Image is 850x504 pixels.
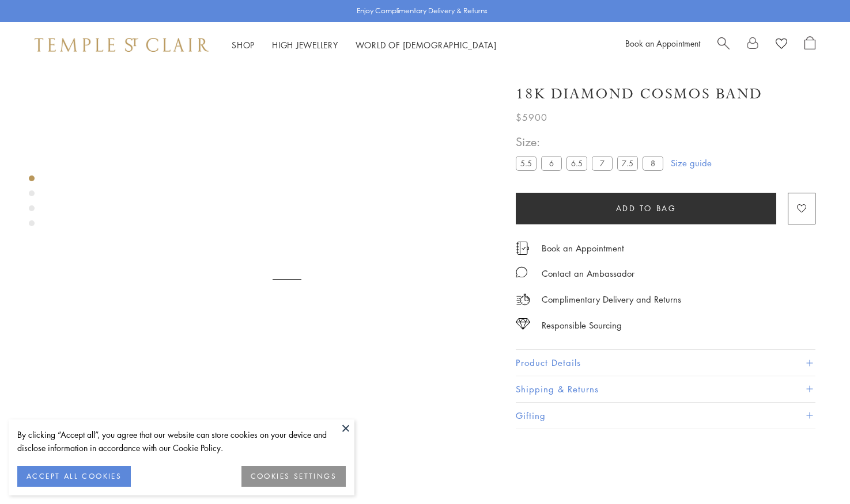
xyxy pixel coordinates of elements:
[516,193,776,224] button: Add to bag
[516,242,530,255] img: icon_appointment.svg
[516,156,537,170] label: 5.5
[776,36,787,54] a: View Wishlist
[616,202,677,215] span: Add to bag
[592,156,613,170] label: 7
[671,157,712,169] a: Size guide
[542,292,681,307] p: Complimentary Delivery and Returns
[566,156,587,170] label: 6.5
[357,5,488,17] p: Enjoy Complimentary Delivery & Returns
[35,38,209,52] img: Temple St. Clair
[516,350,815,376] button: Product Details
[516,132,668,151] span: Size:
[717,36,730,54] a: Search
[29,173,35,235] div: Product gallery navigation
[272,39,338,51] a: High JewelleryHigh Jewellery
[232,39,255,51] a: ShopShop
[541,156,562,170] label: 6
[17,428,346,455] div: By clicking “Accept all”, you agree that our website can store cookies on your device and disclos...
[516,266,527,278] img: MessageIcon-01_2.svg
[643,156,663,170] label: 8
[516,403,815,429] button: Gifting
[516,376,815,402] button: Shipping & Returns
[617,156,638,170] label: 7.5
[232,38,497,52] nav: Main navigation
[356,39,497,51] a: World of [DEMOGRAPHIC_DATA]World of [DEMOGRAPHIC_DATA]
[516,110,547,125] span: $5900
[516,84,762,104] h1: 18K Diamond Cosmos Band
[804,36,815,54] a: Open Shopping Bag
[516,318,530,330] img: icon_sourcing.svg
[17,466,131,487] button: ACCEPT ALL COOKIES
[516,292,530,307] img: icon_delivery.svg
[542,242,624,254] a: Book an Appointment
[542,266,634,281] div: Contact an Ambassador
[241,466,346,487] button: COOKIES SETTINGS
[542,318,622,333] div: Responsible Sourcing
[625,37,700,49] a: Book an Appointment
